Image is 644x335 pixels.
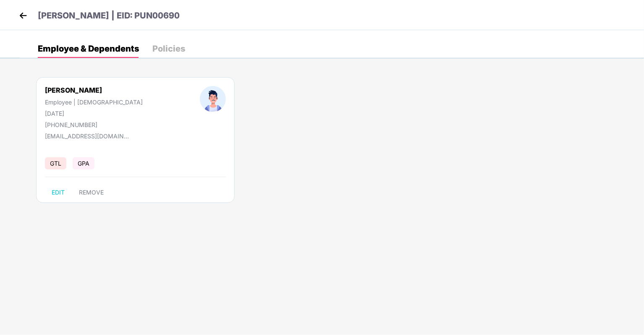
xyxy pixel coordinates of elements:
[45,121,143,128] div: [PHONE_NUMBER]
[45,99,143,106] div: Employee | [DEMOGRAPHIC_DATA]
[38,9,180,22] p: [PERSON_NAME] | EID: PUN00690
[45,86,143,94] div: [PERSON_NAME]
[52,189,65,196] span: EDIT
[152,44,185,53] div: Policies
[45,110,143,117] div: [DATE]
[45,157,66,169] span: GTL
[45,132,129,140] div: [EMAIL_ADDRESS][DOMAIN_NAME]
[79,189,104,196] span: REMOVE
[45,186,71,199] button: EDIT
[72,186,110,199] button: REMOVE
[73,157,94,169] span: GPA
[17,9,29,22] img: back
[38,44,139,53] div: Employee & Dependents
[200,86,226,112] img: profileImage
